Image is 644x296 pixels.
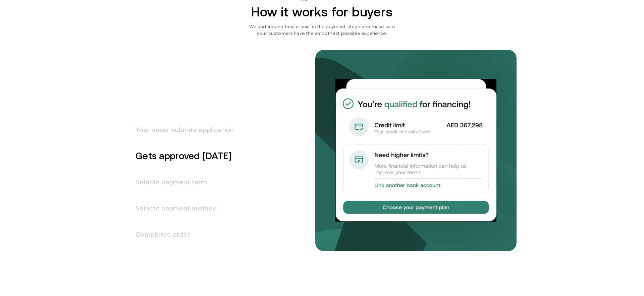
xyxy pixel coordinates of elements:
h3: Selects payment method [127,195,234,221]
img: Gets approved in 1 day [335,79,496,222]
h3: Gets approved [DATE] [127,143,234,169]
h2: How it works for buyers [224,5,420,19]
h3: Your buyer submits application [127,117,234,143]
p: We understand how crucial is the payment stage and make sure your customers have the smoothest po... [246,23,398,37]
h3: Selects payment term [127,169,234,195]
h3: Completes order [127,221,234,247]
